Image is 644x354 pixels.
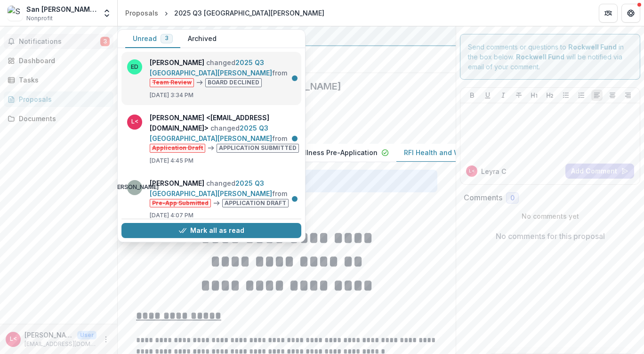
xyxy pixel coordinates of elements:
strong: Rockwell Fund [516,53,564,61]
a: 2025 Q3 [GEOGRAPHIC_DATA][PERSON_NAME] [150,179,272,198]
button: Heading 2 [544,90,555,101]
button: Heading 1 [529,90,540,101]
button: Unread [125,30,180,48]
span: Notifications [19,38,100,46]
button: Notifications3 [4,34,113,49]
button: Open entity switcher [100,4,113,23]
button: Bold [467,90,478,101]
h2: Comments [464,193,502,202]
div: Proposals [19,94,106,104]
p: No comments for this proposal [496,231,605,242]
p: changed from [150,58,296,87]
button: Align Left [591,90,603,101]
img: San José Clinic [8,6,23,21]
div: Dashboard [19,56,106,66]
a: Tasks [4,72,113,88]
button: Add Comment [565,164,634,179]
div: Leyra Cano <grants@sanjoseclinic.org> [10,336,17,342]
button: Align Center [607,90,618,101]
a: Proposals [4,91,113,107]
button: Align Right [622,90,634,101]
button: Underline [482,90,493,101]
button: Archived [180,30,224,48]
span: 3 [165,35,169,41]
button: Italicize [498,90,509,101]
span: Nonprofit [26,14,53,23]
div: San [PERSON_NAME] Clinic [26,4,97,14]
button: Mark all as read [121,223,301,238]
a: 2025 Q3 [GEOGRAPHIC_DATA][PERSON_NAME] [150,58,272,77]
p: changed from [150,178,296,208]
p: [EMAIL_ADDRESS][DOMAIN_NAME] [24,340,97,348]
button: Partners [599,4,618,23]
nav: breadcrumb [121,6,328,20]
span: 3 [100,37,110,46]
div: Documents [19,114,106,123]
strong: Rockwell Fund [568,43,617,51]
button: Get Help [621,4,640,23]
button: Bullet List [560,90,572,101]
p: [PERSON_NAME] <[EMAIL_ADDRESS][DOMAIN_NAME]> [24,330,73,340]
a: Dashboard [4,53,113,68]
p: Leyra C [481,166,506,176]
p: changed from [150,113,303,153]
p: No comments yet [464,211,636,221]
a: 2025 Q3 [GEOGRAPHIC_DATA][PERSON_NAME] [150,124,272,142]
button: Strike [513,90,524,101]
div: Proposals [125,8,158,18]
p: RFI Health and Wellness Application [404,148,523,157]
div: 2025 Q3 [GEOGRAPHIC_DATA][PERSON_NAME] [174,8,324,18]
button: More [100,334,112,345]
div: Tasks [19,75,106,85]
span: 0 [510,194,515,202]
div: Leyra Cano <grants@sanjoseclinic.org> [469,169,475,173]
button: Ordered List [576,90,587,101]
a: Proposals [121,6,162,20]
a: Documents [4,111,113,126]
div: Send comments or questions to in the box below. will be notified via email of your comment. [460,34,640,80]
p: User [77,331,97,339]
